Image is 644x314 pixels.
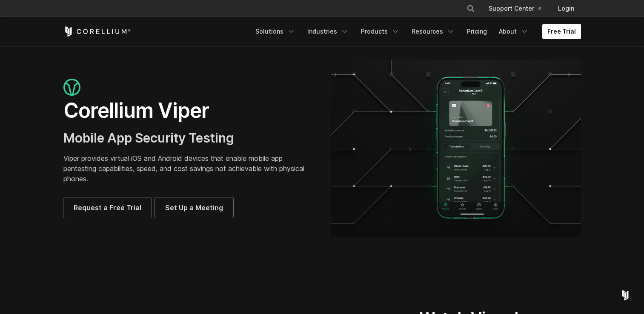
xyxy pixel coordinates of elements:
[165,203,223,213] span: Set Up a Meeting
[302,24,354,39] a: Industries
[63,197,152,218] a: Request a Free Trial
[542,24,581,39] a: Free Trial
[615,285,635,305] div: Open Intercom Messenger
[551,1,581,16] a: Login
[456,1,581,16] div: Navigation Menu
[63,153,314,184] p: Viper provides virtual iOS and Android devices that enable mobile app pentesting capabilities, sp...
[494,24,534,39] a: About
[331,60,581,237] img: viper_hero
[463,1,478,16] button: Search
[462,24,492,39] a: Pricing
[74,203,141,213] span: Request a Free Trial
[63,98,314,123] h1: Corellium Viper
[482,1,548,16] a: Support Center
[250,24,301,39] a: Solutions
[356,24,405,39] a: Products
[63,130,234,146] span: Mobile App Security Testing
[63,26,131,37] a: Corellium Home
[250,24,581,39] div: Navigation Menu
[406,24,460,39] a: Resources
[63,79,80,96] img: viper_icon_large
[155,197,233,218] a: Set Up a Meeting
